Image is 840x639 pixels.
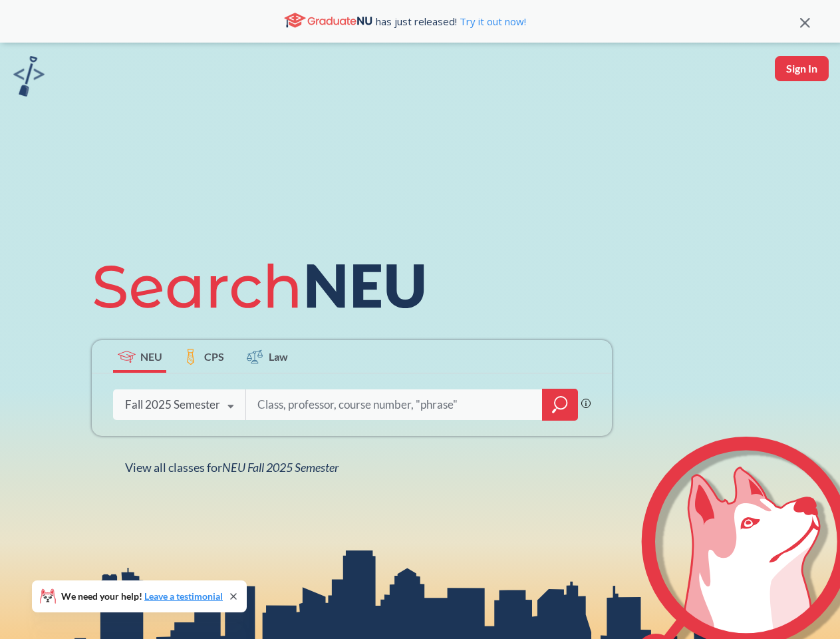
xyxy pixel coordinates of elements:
[125,397,220,412] div: Fall 2025 Semester
[125,460,339,475] span: View all classes for
[269,349,288,364] span: Law
[204,349,224,364] span: CPS
[140,349,162,364] span: NEU
[144,590,223,602] a: Leave a testimonial
[222,460,339,475] span: NEU Fall 2025 Semester
[61,592,223,601] span: We need your help!
[256,391,533,419] input: Class, professor, course number, "phrase"
[13,56,45,101] a: sandbox logo
[542,389,578,421] div: magnifying glass
[775,56,829,81] button: Sign In
[376,14,526,29] span: has just released!
[552,395,568,414] svg: magnifying glass
[457,15,526,28] a: Try it out now!
[13,56,45,97] img: sandbox logo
